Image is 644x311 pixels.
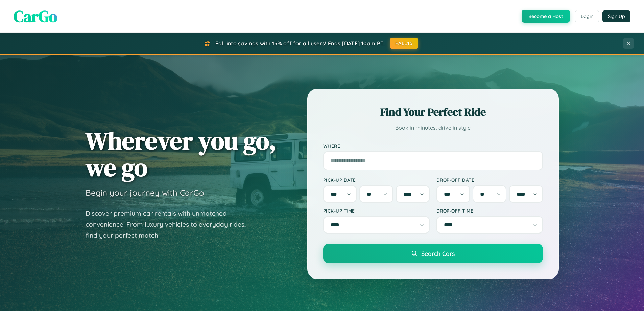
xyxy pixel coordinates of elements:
button: Search Cars [323,244,543,263]
h1: Wherever you go, we go [86,127,276,181]
label: Drop-off Date [436,177,543,183]
p: Discover premium car rentals with unmatched convenience. From luxury vehicles to everyday rides, ... [86,208,255,241]
button: Sign Up [602,10,630,22]
p: Book in minutes, drive in style [323,123,543,133]
h3: Begin your journey with CarGo [86,187,204,198]
span: CarGo [14,5,57,27]
span: Search Cars [421,250,455,257]
label: Where [323,143,543,149]
label: Drop-off Time [436,208,543,214]
h2: Find Your Perfect Ride [323,105,543,119]
label: Pick-up Date [323,177,430,183]
button: Become a Host [522,10,570,23]
span: Fall into savings with 15% off for all users! Ends [DATE] 10am PT. [215,40,385,47]
label: Pick-up Time [323,208,430,214]
button: FALL15 [390,38,418,49]
button: Login [575,10,599,22]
